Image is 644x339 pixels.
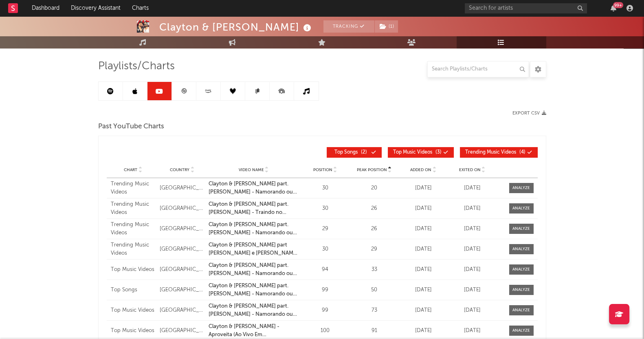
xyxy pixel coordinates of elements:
span: Video Name [239,167,264,172]
span: Past YouTube Charts [98,122,164,132]
a: Clayton & [PERSON_NAME] part [PERSON_NAME] e [PERSON_NAME] nos [GEOGRAPHIC_DATA] [209,241,299,257]
div: Top Songs [111,286,156,294]
button: Tracking [323,20,374,33]
div: Trending Music Videos [111,200,156,216]
div: Trending Music Videos [111,221,156,237]
div: [GEOGRAPHIC_DATA] [160,327,204,335]
div: Top Music Videos [111,266,156,274]
input: Search for artists [465,3,587,13]
div: [GEOGRAPHIC_DATA] [160,306,204,315]
div: [DATE] [401,225,446,233]
span: ( 1 ) [374,20,398,33]
div: [DATE] [401,205,446,213]
div: [DATE] [401,266,446,274]
div: [DATE] [450,327,495,335]
div: Trending Music Videos [111,241,156,257]
a: Clayton & [PERSON_NAME] part. [PERSON_NAME] - Namorando ou Não (DVD No Mineirão) [209,180,299,196]
div: [DATE] [450,286,495,294]
div: 30 [303,205,347,213]
a: Clayton & [PERSON_NAME] part. [PERSON_NAME] - Namorando ou Não (DVD No Mineirão) [209,262,299,277]
div: [GEOGRAPHIC_DATA] [160,225,204,233]
span: Playlists/Charts [98,62,175,71]
span: ( 4 ) [465,150,525,155]
div: [DATE] [401,286,446,294]
span: ( 2 ) [332,150,369,155]
a: Clayton & [PERSON_NAME] part. [PERSON_NAME] - Namorando ou Não (DVD No Mineirão) [209,221,299,237]
div: 30 [303,184,347,192]
a: Clayton & [PERSON_NAME] part. [PERSON_NAME] - Namorando ou Não (DVD No Mineirão) [209,282,299,298]
div: Clayton & [PERSON_NAME] [159,20,313,34]
a: Clayton & [PERSON_NAME] part. [PERSON_NAME] - Namorando ou Não (DVD No Mineirão) [209,302,299,318]
div: [DATE] [401,245,446,253]
div: 100 [303,327,347,335]
div: [DATE] [450,245,495,253]
div: 73 [352,306,396,315]
div: 99 [303,306,347,315]
div: 29 [303,225,347,233]
button: Top Songs(2) [327,147,382,158]
span: Peak Position [357,167,387,172]
div: [DATE] [401,184,446,192]
div: Trending Music Videos [111,180,156,196]
span: Trending Music Videos [465,150,516,155]
input: Search Playlists/Charts [427,61,529,77]
button: Top Music Videos(3) [388,147,454,158]
span: Top Songs [334,150,358,155]
div: 99 [303,286,347,294]
div: [DATE] [450,225,495,233]
div: 91 [352,327,396,335]
span: Country [170,167,189,172]
div: [DATE] [450,266,495,274]
div: Top Music Videos [111,306,156,315]
button: Export CSV [512,111,546,116]
span: Top Music Videos [393,150,432,155]
button: (1) [375,20,398,33]
div: [GEOGRAPHIC_DATA] [160,184,204,192]
button: Trending Music Videos(4) [460,147,538,158]
div: 94 [303,266,347,274]
div: [DATE] [450,184,495,192]
div: 20 [352,184,396,192]
div: 26 [352,225,396,233]
div: [GEOGRAPHIC_DATA] [160,266,204,274]
div: 29 [352,245,396,253]
div: [DATE] [450,205,495,213]
div: 26 [352,205,396,213]
span: Added On [410,167,431,172]
div: Top Music Videos [111,327,156,335]
div: 50 [352,286,396,294]
div: 30 [303,245,347,253]
div: 33 [352,266,396,274]
div: [GEOGRAPHIC_DATA] [160,205,204,213]
div: [GEOGRAPHIC_DATA] [160,245,204,253]
div: [DATE] [401,327,446,335]
span: ( 3 ) [393,150,442,155]
div: [DATE] [450,306,495,315]
div: [DATE] [401,306,446,315]
span: Chart [124,167,137,172]
a: Clayton & [PERSON_NAME] part. [PERSON_NAME] - Traindo no Escuro (Ao Vivo Em [GEOGRAPHIC_DATA]) [209,200,299,216]
button: 99+ [611,5,616,11]
div: 99 + [613,2,623,8]
span: Position [313,167,332,172]
span: Exited On [459,167,481,172]
a: Clayton & [PERSON_NAME] - Aproveita (Ao Vivo Em [GEOGRAPHIC_DATA]) [209,323,299,339]
div: [GEOGRAPHIC_DATA] [160,286,204,294]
